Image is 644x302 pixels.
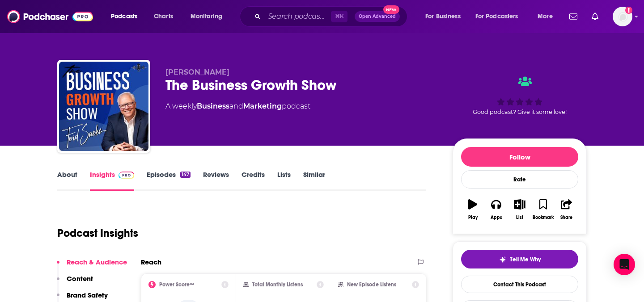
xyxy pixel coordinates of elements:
div: Search podcasts, credits, & more... [248,6,416,27]
div: List [516,215,523,220]
button: open menu [184,9,234,24]
a: Similar [303,170,325,191]
svg: Add a profile image [625,7,632,14]
span: Podcasts [111,10,137,23]
a: Lists [277,170,291,191]
span: [PERSON_NAME] [165,68,229,76]
button: Open AdvancedNew [355,11,400,22]
span: Tell Me Why [510,256,541,263]
a: Show notifications dropdown [588,9,602,24]
button: Play [461,193,484,226]
button: Apps [484,193,508,226]
h2: Reach [141,258,161,266]
button: Bookmark [531,193,555,226]
a: InsightsPodchaser Pro [90,170,134,191]
img: tell me why sparkle [499,256,506,263]
button: open menu [470,9,531,24]
img: User Profile [613,7,632,26]
span: Charts [154,10,173,23]
button: Share [555,193,578,226]
button: Follow [461,147,578,167]
span: For Business [425,10,461,23]
button: open menu [531,9,564,24]
span: For Podcasters [475,10,518,23]
span: More [538,10,553,23]
span: Good podcast? Give it some love! [473,109,567,115]
button: open menu [419,9,472,24]
div: Open Intercom Messenger [614,254,635,275]
span: Monitoring [191,10,222,23]
input: Search podcasts, credits, & more... [264,9,331,24]
h2: New Episode Listens [347,281,396,288]
a: Credits [241,170,265,191]
a: About [57,170,77,191]
span: Logged in as JamesRod2024 [613,7,632,26]
a: Charts [148,9,178,24]
button: Show profile menu [613,7,632,26]
div: 147 [180,172,191,178]
div: Play [468,215,478,220]
img: The Business Growth Show [59,62,148,151]
div: A weekly podcast [165,101,310,112]
div: Bookmark [533,215,554,220]
p: Content [67,274,93,283]
button: tell me why sparkleTell Me Why [461,250,578,268]
span: ⌘ K [331,11,347,22]
div: Share [560,215,572,220]
p: Brand Safety [67,291,108,299]
h1: Podcast Insights [57,226,138,240]
a: Contact This Podcast [461,276,578,293]
a: Episodes147 [147,170,191,191]
a: Reviews [203,170,229,191]
button: List [508,193,531,226]
h2: Power Score™ [159,281,194,288]
div: Apps [491,215,502,220]
span: New [383,5,399,14]
button: open menu [105,9,149,24]
div: Good podcast? Give it some love! [453,68,587,123]
h2: Total Monthly Listens [252,281,303,288]
a: Marketing [243,102,282,110]
span: and [229,102,243,110]
p: Reach & Audience [67,258,127,266]
a: Show notifications dropdown [566,9,581,24]
img: Podchaser Pro [119,172,134,179]
a: Business [197,102,229,110]
img: Podchaser - Follow, Share and Rate Podcasts [7,8,93,25]
button: Content [57,274,93,291]
button: Reach & Audience [57,258,127,274]
span: Open Advanced [359,14,396,19]
div: Rate [461,170,578,189]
